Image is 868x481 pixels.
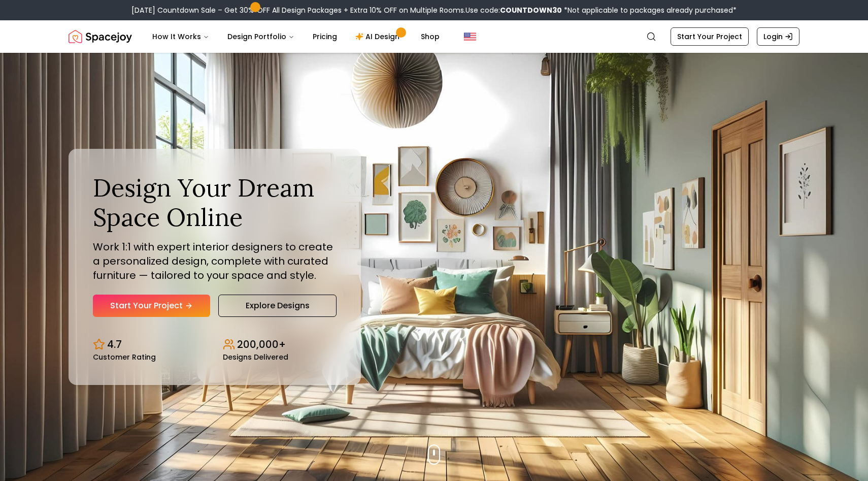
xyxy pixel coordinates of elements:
[144,26,448,47] nav: Main
[223,354,288,361] small: Designs Delivered
[219,26,303,47] button: Design Portfolio
[93,295,210,317] a: Start Your Project
[464,30,476,43] img: United States
[562,5,737,15] span: *Not applicable to packages already purchased*
[69,26,132,47] a: Spacejoy
[757,27,799,46] a: Login
[500,5,562,15] b: COUNTDOWN30
[107,337,122,351] p: 4.7
[237,337,286,351] p: 200,000+
[218,295,337,317] a: Explore Designs
[413,26,448,47] a: Shop
[93,173,337,232] h1: Design Your Dream Space Online
[305,26,345,47] a: Pricing
[93,354,156,361] small: Customer Rating
[671,27,749,46] a: Start Your Project
[93,240,337,282] p: Work 1:1 with expert interior designers to create a personalized design, complete with curated fu...
[69,26,132,47] img: Spacejoy Logo
[69,20,799,53] nav: Global
[93,329,337,361] div: Design stats
[465,5,562,15] span: Use code:
[131,5,737,15] div: [DATE] Countdown Sale – Get 30% OFF All Design Packages + Extra 10% OFF on Multiple Rooms.
[347,26,411,47] a: AI Design
[144,26,217,47] button: How It Works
